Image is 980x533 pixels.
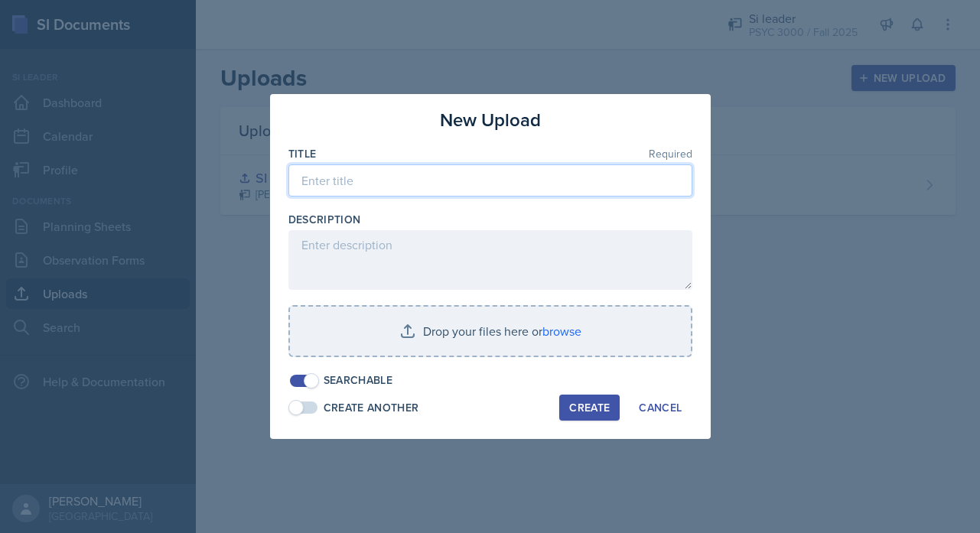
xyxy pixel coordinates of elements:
button: Create [559,395,620,421]
span: Required [649,148,692,159]
h3: New Upload [440,106,541,134]
div: Searchable [324,372,393,388]
div: Cancel [639,401,682,414]
input: Enter title [288,164,692,197]
label: Title [288,146,317,161]
div: Create [569,401,610,414]
div: Create Another [324,400,419,416]
button: Cancel [629,395,692,421]
label: Description [288,212,361,227]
